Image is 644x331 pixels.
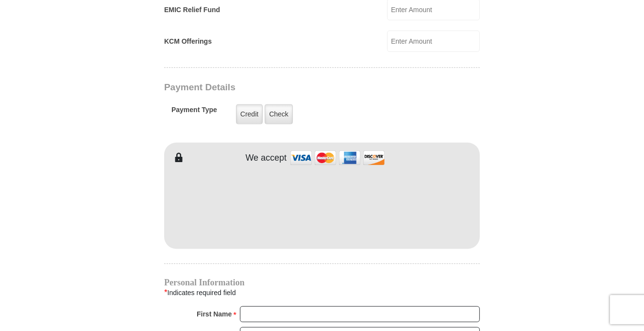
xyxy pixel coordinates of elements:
label: Check [265,104,293,124]
label: EMIC Relief Fund [164,5,220,15]
img: credit cards accepted [289,148,386,168]
div: Indicates required field [164,286,480,299]
h4: We accept [246,153,287,164]
label: KCM Offerings [164,36,212,47]
input: Enter Amount [387,31,480,52]
h5: Payment Type [171,106,217,119]
label: Credit [236,104,263,124]
h4: Personal Information [164,279,480,286]
h3: Payment Details [164,82,412,93]
strong: First Name [197,307,232,321]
